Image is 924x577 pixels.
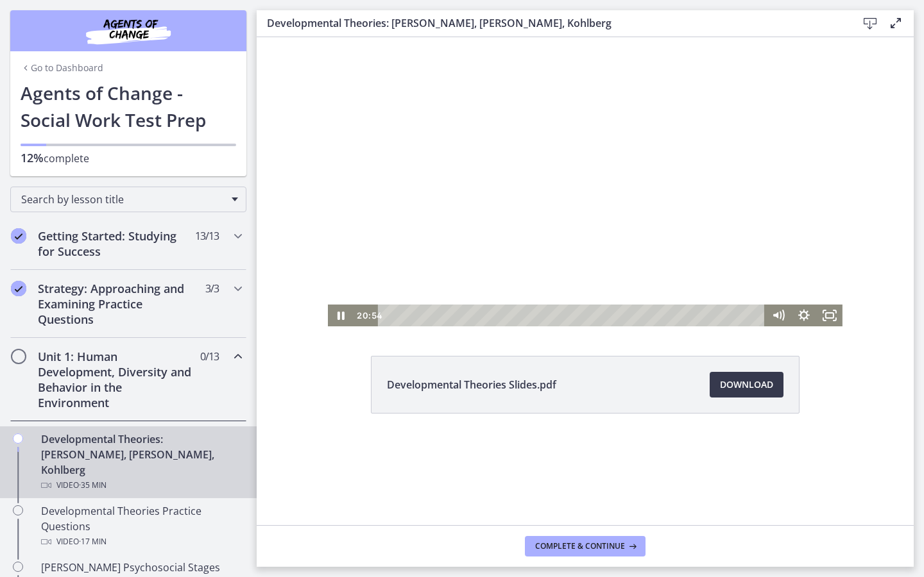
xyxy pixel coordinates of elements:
span: 13 / 13 [195,228,219,244]
span: 0 / 13 [200,349,219,364]
img: Agents of Change [51,15,205,46]
div: Developmental Theories Practice Questions [41,503,241,549]
div: Search by lesson title [10,187,246,212]
i: Completed [11,281,26,296]
iframe: Video Lesson [257,37,914,326]
h3: Developmental Theories: [PERSON_NAME], [PERSON_NAME], Kohlberg [267,15,837,31]
span: 3 / 3 [205,281,219,296]
h2: Getting Started: Studying for Success [38,228,194,259]
span: · 35 min [79,478,107,493]
div: Video [41,534,241,549]
h1: Agents of Change - Social Work Test Prep [21,79,236,133]
span: Search by lesson title [21,192,225,206]
a: Go to Dashboard [21,62,103,74]
p: complete [21,150,236,166]
i: Completed [11,228,26,244]
h2: Strategy: Approaching and Examining Practice Questions [38,281,194,327]
span: Developmental Theories Slides.pdf [387,377,556,392]
span: · 17 min [79,534,107,549]
button: Fullscreen [560,267,586,289]
button: Show settings menu [535,267,560,289]
div: Developmental Theories: [PERSON_NAME], [PERSON_NAME], Kohlberg [41,431,241,493]
span: 12% [21,150,44,165]
h2: Unit 1: Human Development, Diversity and Behavior in the Environment [38,349,194,410]
button: Complete & continue [525,536,646,556]
span: Complete & continue [535,541,625,551]
span: Download [720,377,773,392]
button: Mute [509,267,535,289]
a: Download [710,372,783,397]
div: Video [41,478,241,493]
